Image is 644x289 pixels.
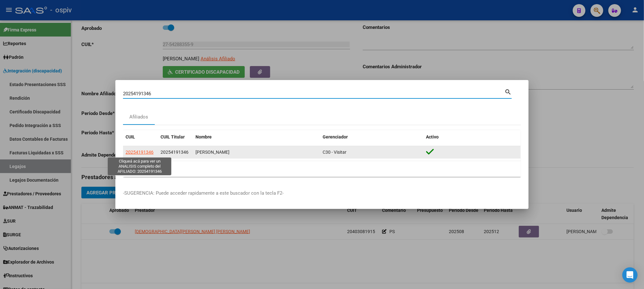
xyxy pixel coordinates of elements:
datatable-header-cell: Gerenciador [320,130,424,144]
datatable-header-cell: CUIL [123,130,158,144]
span: Activo [426,134,439,139]
div: Open Intercom Messenger [622,267,638,283]
span: Nombre [195,134,212,139]
span: 20254191346 [126,150,154,155]
span: C30 - Visitar [323,150,346,155]
datatable-header-cell: CUIL Titular [158,130,193,144]
div: Afiliados [130,113,148,121]
mat-icon: search [504,88,512,95]
p: -SUGERENCIA: Puede acceder rapidamente a este buscador con la tecla F2- [123,190,521,197]
div: 1 total [123,161,521,177]
span: CUIL Titular [161,134,185,139]
span: CUIL [126,134,135,139]
span: Gerenciador [323,134,348,139]
div: [PERSON_NAME] [195,149,318,156]
span: 20254191346 [161,150,188,155]
datatable-header-cell: Activo [424,130,521,144]
datatable-header-cell: Nombre [193,130,320,144]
